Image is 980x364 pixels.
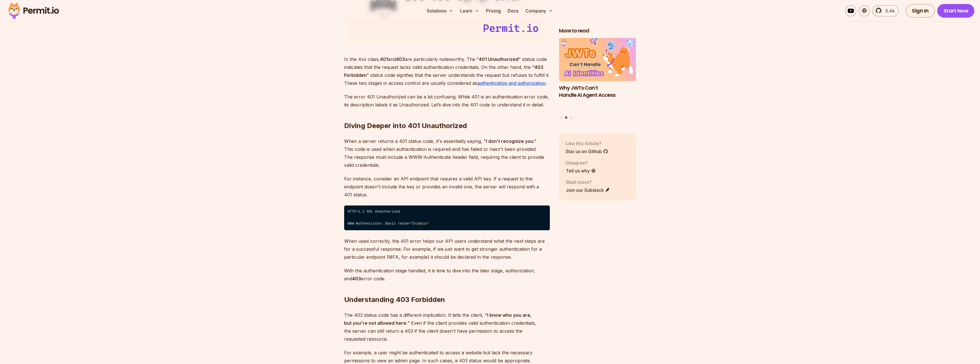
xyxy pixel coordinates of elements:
[479,56,518,62] strong: 401 Unauthorized
[565,116,567,119] button: Go to slide 2
[344,93,550,109] p: The error 401 Unauthorized can be a bit confusing. While 401 is an authentication error code, its...
[344,98,550,130] h2: Diving Deeper into 401 Unauthorized
[872,5,899,17] a: 5.4k
[559,27,636,34] h2: More to read
[559,38,636,113] a: Why JWTs Can’t Handle AI Agent AccessWhy JWTs Can’t Handle AI Agent Access
[344,205,550,231] code: HTTP/1.1 401 Unauthorized ⁠ WWW-Authenticate: Basic realm=
[344,55,550,87] p: In the 4xx class, and are particularly noteworthy. The " " status code indicates that the request...
[523,5,555,17] button: Company
[380,56,388,62] strong: 401
[570,116,572,118] button: Go to slide 3
[484,5,503,17] a: Pricing
[566,148,608,155] a: Star us on Github
[477,80,546,86] a: authentication and authorization
[566,178,610,185] p: Want more?
[559,84,636,98] h3: Why JWTs Can’t Handle AI Agent Access
[566,167,596,174] a: Tell us why
[344,137,550,169] p: When a server returns a 401 status code, it's essentially saying, " ." This code is used when aut...
[559,38,636,120] div: Posts
[344,237,550,261] p: When used correctly, the 401 error helps our API users understand what the next steps are for a s...
[559,38,636,81] img: Why JWTs Can’t Handle AI Agent Access
[937,4,975,18] a: Start Now
[486,138,533,144] strong: I don’t recognize you
[560,116,562,118] button: Go to slide 1
[566,159,596,166] p: Disagree?
[906,4,935,18] a: Sign In
[352,276,361,281] strong: 403
[344,267,550,283] p: With the authentication stage handled, it is time to dive into the later stage, authorization, an...
[344,272,550,304] h2: Understanding 403 Forbidden
[458,5,481,17] button: Learn
[882,7,895,14] span: 5.4k
[344,311,550,343] p: The 403 status code has a different implication. It tells the client, " " Even if the client prov...
[344,64,543,78] strong: 403 Forbidden
[411,222,429,226] span: "Example"
[6,1,62,20] img: Permit logo
[396,56,405,62] strong: 403
[424,5,456,17] button: Solutions
[566,186,610,193] a: Join our Substack
[505,5,521,17] a: Docs
[566,140,608,147] p: Like this Article?
[344,175,550,199] p: For instance, consider an API endpoint that requires a valid API key. If a request to this endpoi...
[559,38,636,113] li: 2 of 3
